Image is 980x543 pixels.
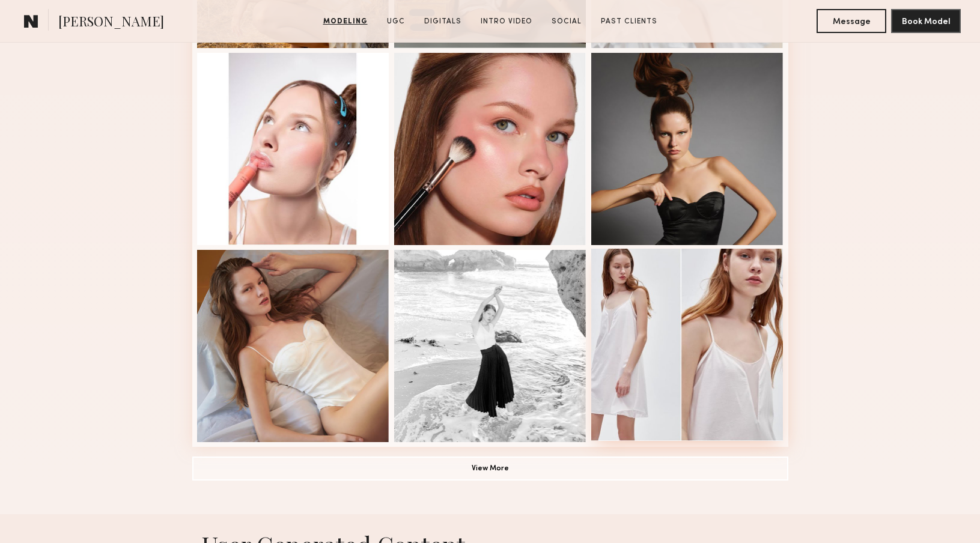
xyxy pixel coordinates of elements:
[817,9,886,33] button: Message
[547,16,586,27] a: Social
[476,16,537,27] a: Intro Video
[891,16,961,26] a: Book Model
[318,16,373,27] a: Modeling
[192,457,788,481] button: View More
[58,12,164,33] span: [PERSON_NAME]
[382,16,410,27] a: UGC
[596,16,662,27] a: Past Clients
[891,9,961,33] button: Book Model
[419,16,466,27] a: Digitals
